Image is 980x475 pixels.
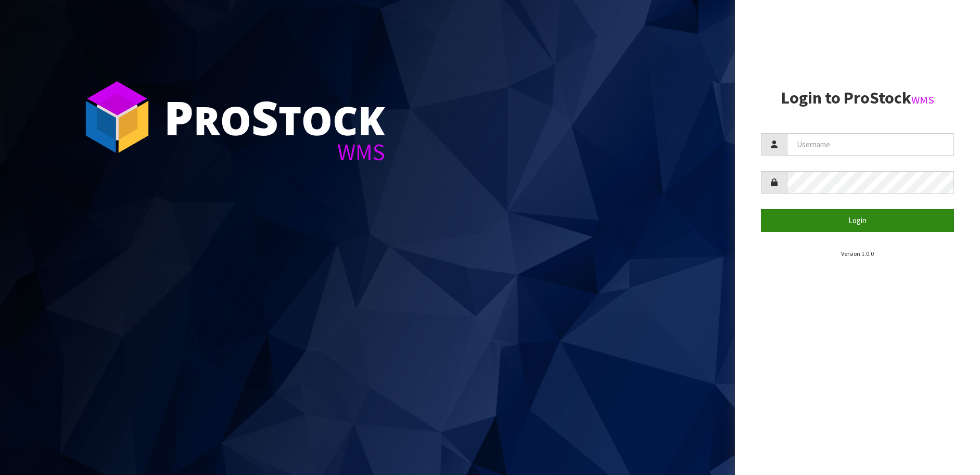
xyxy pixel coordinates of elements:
span: P [164,85,194,149]
div: WMS [164,140,385,164]
input: Username [787,133,954,156]
small: WMS [911,93,934,107]
small: Version 1.0.0 [841,250,874,258]
span: S [251,85,278,149]
div: ro tock [164,94,385,140]
button: Login [761,209,954,232]
h2: Login to ProStock [761,89,954,107]
img: ProStock Cube [78,78,156,156]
